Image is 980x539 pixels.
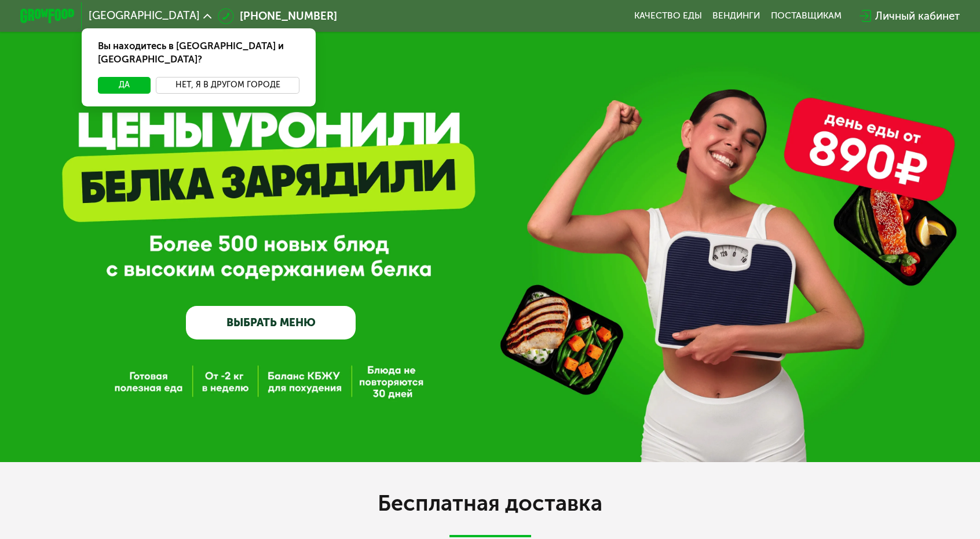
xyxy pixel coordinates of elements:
[156,77,299,93] button: Нет, я в другом городе
[98,77,151,93] button: Да
[82,28,316,77] div: Вы находитесь в [GEOGRAPHIC_DATA] и [GEOGRAPHIC_DATA]?
[109,490,871,517] h2: Бесплатная доставка
[218,8,337,24] a: [PHONE_NUMBER]
[771,10,842,21] div: поставщикам
[186,306,356,340] a: ВЫБРАТЬ МЕНЮ
[634,10,702,21] a: Качество еды
[712,10,760,21] a: Вендинги
[875,8,960,24] div: Личный кабинет
[89,10,200,21] span: [GEOGRAPHIC_DATA]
